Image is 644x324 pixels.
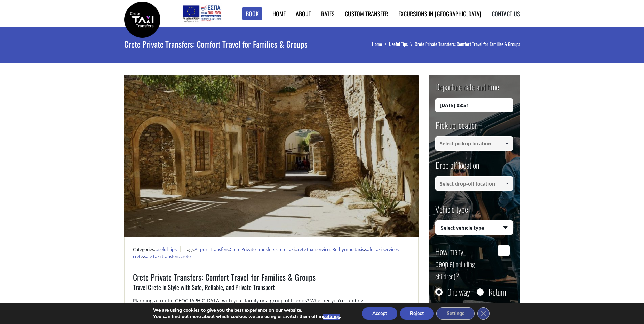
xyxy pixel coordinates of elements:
label: How many people ? [435,245,494,282]
button: Reject [400,307,434,320]
input: Select drop-off location [435,176,513,191]
a: Show All Items [501,176,512,191]
img: Crete Taxi Transfers | Crete Private Transfers: Vans & Group Travel Made Easy [124,2,160,38]
a: crete taxi [276,246,295,252]
a: Excursions in [GEOGRAPHIC_DATA] [398,9,481,18]
a: crete taxi services [296,246,331,252]
label: Drop off location [435,159,479,176]
span: Categories: [133,246,181,252]
h3: Travel Crete in Style with Safe, Reliable, and Private Transport [133,283,410,297]
h1: Crete Private Transfers: Comfort Travel for Families & Groups [133,271,410,283]
label: Departure date and time [435,81,499,98]
span: Tags: , , , , , , [133,246,399,260]
a: Crete Taxi Transfers | Crete Private Transfers: Vans & Group Travel Made Easy [124,15,160,22]
span: Select vehicle type [436,221,513,235]
input: Select pickup location [435,136,513,151]
a: Rates [321,9,335,18]
a: Useful Tips [389,40,415,47]
label: Return [488,288,506,295]
label: Vehicle type [435,203,468,220]
img: Crete Private Transfers: Comfort Travel for Families & Groups [124,75,419,237]
button: Close GDPR Cookie Banner [477,307,490,320]
a: Airport Transfers [195,246,229,252]
a: safe taxi transfers crete [144,253,191,259]
a: About [296,9,311,18]
li: Crete Private Transfers: Comfort Travel for Families & Groups [415,41,520,47]
button: Settings [436,307,475,320]
a: Useful Tips [155,246,177,252]
label: One way [447,288,470,295]
a: Custom Transfer [345,9,388,18]
p: Planning a trip to [GEOGRAPHIC_DATA] with your family or a group of friends? Whether you’re landi... [133,297,410,324]
a: Book [242,7,262,20]
a: safe taxi services crete [133,246,399,260]
button: settings [323,314,340,320]
small: (including children) [435,259,475,281]
a: Contact us [492,9,520,18]
h1: Crete Private Transfers: Comfort Travel for Families & Groups [124,27,343,61]
a: Home [372,40,389,47]
p: We are using cookies to give you the best experience on our website. [153,307,341,314]
a: Crete Private Transfers [230,246,275,252]
p: You can find out more about which cookies we are using or switch them off in . [153,314,341,320]
a: Home [272,9,286,18]
img: e-bannersEUERDF180X90.jpg [182,3,222,24]
a: Rethymno taxis [332,246,364,252]
a: Show All Items [501,136,512,151]
button: Accept [362,307,397,320]
label: Pick up location [435,119,478,136]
